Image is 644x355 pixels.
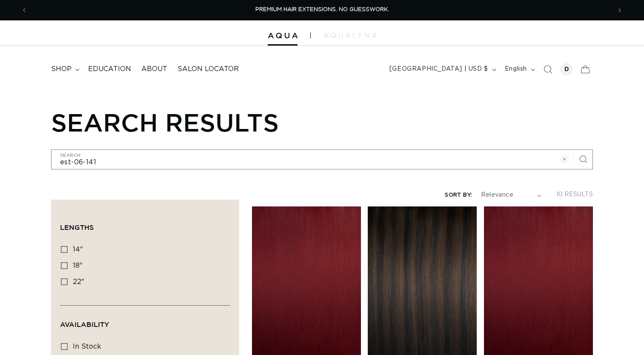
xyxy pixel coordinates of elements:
[538,60,557,79] summary: Search
[46,60,83,79] summary: shop
[60,306,230,336] summary: Availability (0 selected)
[555,150,574,169] button: Clear search term
[384,61,500,77] button: [GEOGRAPHIC_DATA] | USD $
[268,33,298,39] img: Aqua Hair Extensions
[141,65,167,74] span: About
[574,150,592,169] button: Search
[556,192,593,198] span: 10 results
[83,60,136,79] a: Education
[136,60,172,79] a: About
[60,321,109,328] span: Availability
[73,262,83,269] span: 18"
[73,343,101,350] span: In stock
[610,2,629,18] button: Next announcement
[172,60,244,79] a: Salon Locator
[323,33,377,38] img: aqualyna.com
[60,209,230,239] summary: Lengths (0 selected)
[88,65,131,74] span: Education
[15,2,34,18] button: Previous announcement
[255,7,389,12] span: PREMIUM HAIR EXTENSIONS. NO GUESSWORK.
[73,246,83,253] span: 14"
[51,108,593,137] h1: Search results
[505,65,527,74] span: English
[60,223,94,231] span: Lengths
[445,192,472,198] label: Sort by:
[51,65,72,74] span: shop
[52,150,592,169] input: Search
[177,65,239,74] span: Salon Locator
[73,278,84,285] span: 22"
[500,61,538,77] button: English
[389,65,488,74] span: [GEOGRAPHIC_DATA] | USD $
